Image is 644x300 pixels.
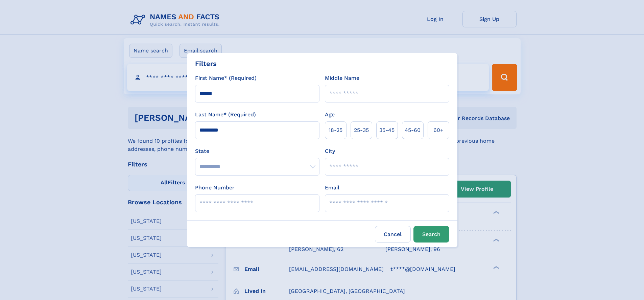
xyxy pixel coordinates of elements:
label: Cancel [375,226,411,243]
span: 25‑35 [354,126,369,134]
label: State [195,147,319,155]
label: Age [325,111,335,119]
label: City [325,147,335,155]
label: Email [325,184,339,192]
label: First Name* (Required) [195,74,257,82]
span: 45‑60 [405,126,421,134]
span: 60+ [433,126,444,134]
button: Search [413,226,449,243]
label: Middle Name [325,74,359,82]
div: Filters [195,59,217,69]
label: Phone Number [195,184,235,192]
label: Last Name* (Required) [195,111,256,119]
span: 35‑45 [379,126,395,134]
span: 18‑25 [329,126,342,134]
